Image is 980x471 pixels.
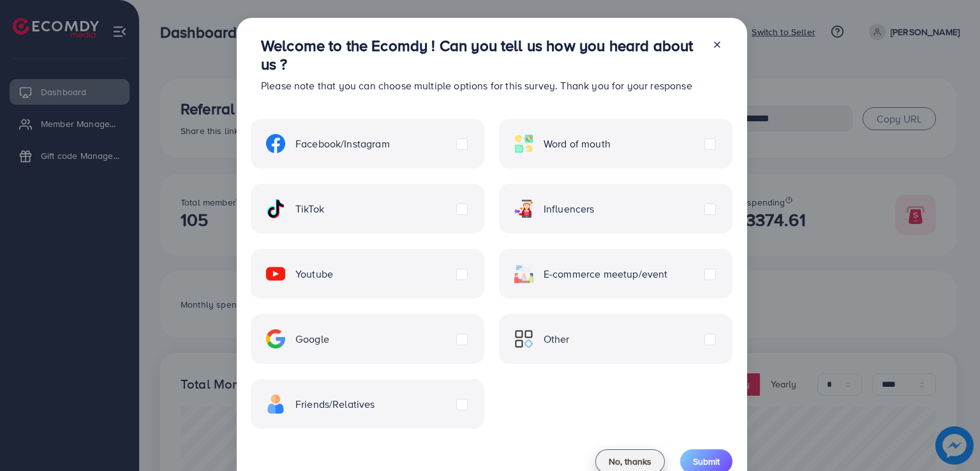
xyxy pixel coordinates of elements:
[514,134,533,153] img: ic-word-of-mouth.a439123d.svg
[266,134,285,153] img: ic-facebook.134605ef.svg
[514,264,533,283] img: ic-ecommerce.d1fa3848.svg
[295,397,375,412] span: Friends/Relatives
[693,455,720,468] span: Submit
[266,329,285,348] img: ic-google.5bdd9b68.svg
[514,199,533,218] img: ic-influencers.a620ad43.svg
[261,78,702,93] p: Please note that you can choose multiple options for this survey. Thank you for your response
[295,202,324,216] span: TikTok
[295,332,329,347] span: Google
[295,137,390,151] span: Facebook/Instagram
[514,329,533,348] img: ic-other.99c3e012.svg
[544,202,595,216] span: Influencers
[266,264,285,283] img: ic-youtube.715a0ca2.svg
[544,267,668,281] span: E-commerce meetup/event
[544,332,570,347] span: Other
[544,137,611,151] span: Word of mouth
[609,455,651,468] span: No, thanks
[295,267,333,281] span: Youtube
[261,36,702,73] h3: Welcome to the Ecomdy ! Can you tell us how you heard about us ?
[266,394,285,414] img: ic-freind.8e9a9d08.svg
[266,199,285,218] img: ic-tiktok.4b20a09a.svg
